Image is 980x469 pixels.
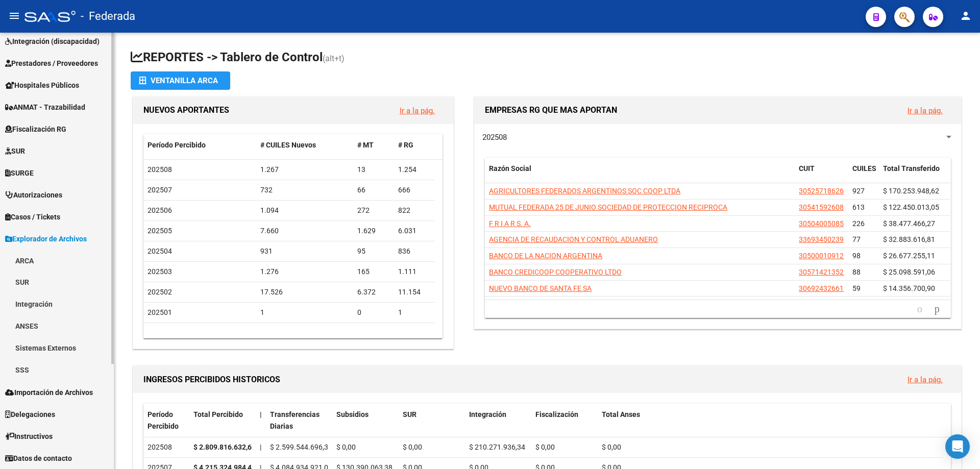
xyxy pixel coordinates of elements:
[899,101,951,120] button: Ir a la pág.
[489,164,531,172] span: Razón Social
[482,133,507,142] span: 202508
[489,187,680,195] span: AGRICULTORES FEDERADOS ARGENTINOS SOC COOP LTDA
[5,80,79,91] span: Hospitales Públicos
[353,134,394,156] datatable-header-cell: # MT
[332,404,399,437] datatable-header-cell: Subsidios
[602,443,621,451] span: $ 0,00
[5,211,60,223] span: Casos / Tickets
[535,443,555,451] span: $ 0,00
[148,288,172,296] span: 202502
[148,206,172,214] span: 202506
[930,304,944,315] a: go to next page
[5,189,62,201] span: Autorizaciones
[5,102,85,113] span: ANMAT - Trazabilidad
[489,219,531,228] span: F R I A R S. A.
[148,267,172,276] span: 202503
[883,164,940,172] span: Total Transferido
[131,49,964,67] h1: REPORTES -> Tablero de Control
[489,252,602,260] span: BANCO DE LA NACION ARGENTINA
[260,225,350,237] div: 7.660
[270,410,320,430] span: Transferencias Diarias
[398,184,431,196] div: 666
[5,387,93,398] span: Importación de Archivos
[799,187,844,195] span: 30525718626
[260,164,350,176] div: 1.267
[193,443,256,451] strong: $ 2.809.816.632,64
[357,141,374,149] span: # MT
[400,106,435,115] a: Ir a la pág.
[260,410,262,418] span: |
[398,205,431,216] div: 822
[143,404,189,437] datatable-header-cell: Período Percibido
[485,105,617,115] span: EMPRESAS RG QUE MAS APORTAN
[852,284,861,292] span: 59
[5,453,72,464] span: Datos de contacto
[148,308,172,316] span: 202501
[852,203,865,211] span: 613
[908,106,943,115] a: Ir a la pág.
[148,410,179,430] span: Período Percibido
[131,71,230,90] button: Ventanilla ARCA
[469,410,506,418] span: Integración
[848,158,879,191] datatable-header-cell: CUILES
[399,404,465,437] datatable-header-cell: SUR
[5,36,100,47] span: Integración (discapacidad)
[256,404,266,437] datatable-header-cell: |
[357,184,390,196] div: 66
[883,284,935,292] span: $ 14.356.700,90
[799,219,844,228] span: 30504005085
[795,158,848,191] datatable-header-cell: CUIT
[852,235,861,243] span: 77
[398,141,413,149] span: # RG
[260,443,261,451] span: |
[357,205,390,216] div: 272
[5,409,55,420] span: Delegaciones
[260,184,350,196] div: 732
[799,203,844,211] span: 30541592608
[148,141,206,149] span: Período Percibido
[883,187,939,195] span: $ 170.253.948,62
[899,370,951,389] button: Ir a la pág.
[8,10,20,22] mat-icon: menu
[270,443,332,451] span: $ 2.599.544.696,30
[852,187,865,195] span: 927
[799,164,815,172] span: CUIT
[535,410,578,418] span: Fiscalización
[357,266,390,278] div: 165
[883,219,935,228] span: $ 38.477.466,27
[357,307,390,318] div: 0
[469,443,525,451] span: $ 210.271.936,34
[945,434,970,459] div: Open Intercom Messenger
[148,227,172,235] span: 202505
[879,158,950,191] datatable-header-cell: Total Transferido
[852,164,876,172] span: CUILES
[143,134,256,156] datatable-header-cell: Período Percibido
[5,431,53,442] span: Instructivos
[799,268,844,276] span: 30571421352
[193,410,243,418] span: Total Percibido
[336,410,369,418] span: Subsidios
[913,304,927,315] a: go to previous page
[489,235,658,243] span: AGENCIA DE RECAUDACION Y CONTROL ADUANERO
[5,124,66,135] span: Fiscalización RG
[852,252,861,260] span: 98
[799,235,844,243] span: 33693450239
[398,164,431,176] div: 1.254
[391,101,443,120] button: Ir a la pág.
[357,286,390,298] div: 6.372
[357,164,390,176] div: 13
[883,268,935,276] span: $ 25.098.591,06
[398,307,431,318] div: 1
[81,5,135,28] span: - Federada
[143,105,229,115] span: NUEVOS APORTANTES
[465,404,531,437] datatable-header-cell: Integración
[357,225,390,237] div: 1.629
[799,252,844,260] span: 30500010912
[357,245,390,257] div: 95
[531,404,598,437] datatable-header-cell: Fiscalización
[143,375,280,384] span: INGRESOS PERCIBIDOS HISTORICOS
[489,268,622,276] span: BANCO CREDICOOP COOPERATIVO LTDO
[398,286,431,298] div: 11.154
[960,10,972,22] mat-icon: person
[883,252,935,260] span: $ 26.677.255,11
